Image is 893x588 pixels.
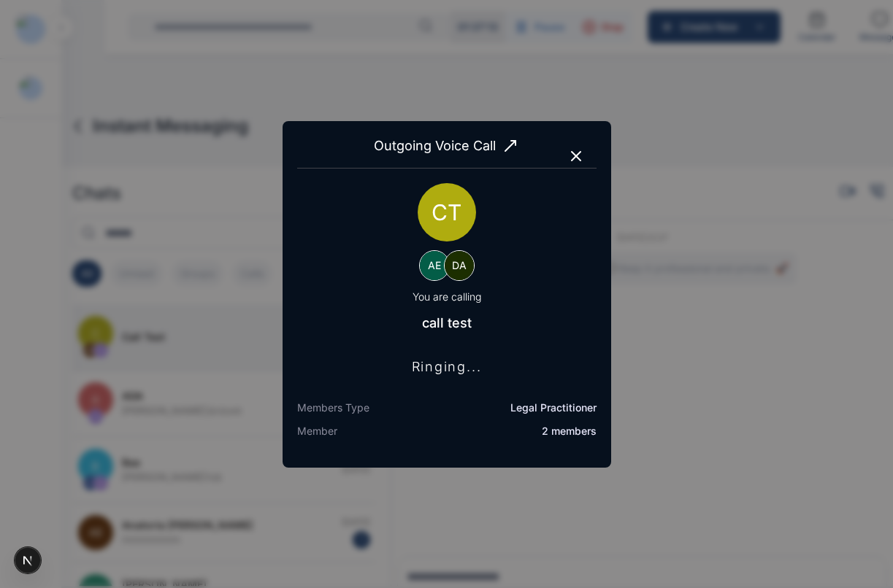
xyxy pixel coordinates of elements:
[297,401,369,415] span: Members Type
[413,290,481,304] span: You are calling
[510,401,597,415] span: Legal Practitioner
[420,251,449,280] span: AE
[418,183,476,241] span: CT
[422,313,472,333] p: call test
[297,424,337,438] span: Member
[297,348,597,386] span: Ringing...
[542,424,597,438] span: 2 members
[297,136,597,156] span: Outgoing Voice Call
[445,251,474,280] span: DA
